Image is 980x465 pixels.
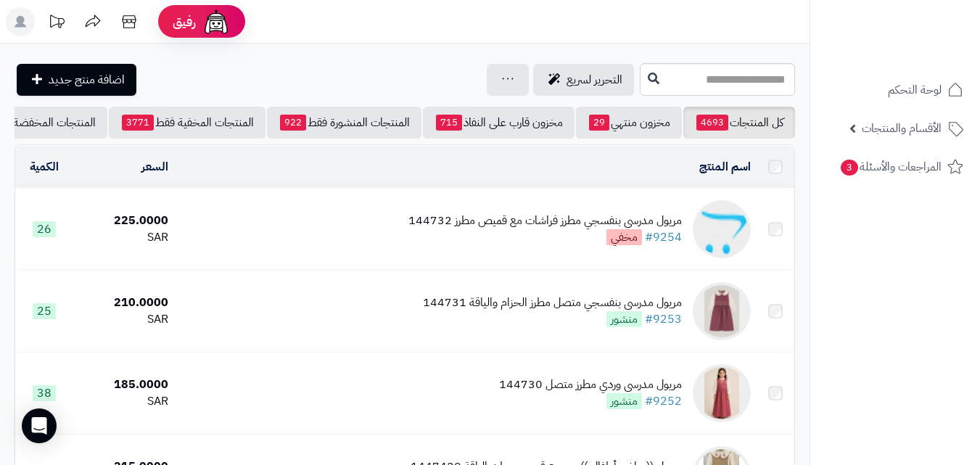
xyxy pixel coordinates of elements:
a: اضافة منتج جديد [17,64,136,96]
a: التحرير لسريع [533,64,634,96]
span: المراجعات والأسئلة [839,157,942,177]
div: SAR [79,229,168,246]
div: SAR [79,311,168,328]
a: المنتجات المخفية فقط3771 [109,107,265,139]
span: 29 [589,115,609,131]
div: 210.0000 [79,295,168,311]
span: 25 [33,303,56,319]
span: مخفي [606,229,642,245]
span: اضافة منتج جديد [49,71,125,89]
a: #9252 [645,392,682,410]
span: منشور [606,311,642,327]
a: #9253 [645,310,682,328]
img: logo-2.png [881,33,966,63]
div: 225.0000 [79,213,168,229]
span: 4693 [696,115,728,131]
a: المنتجات المنشورة فقط922 [267,107,421,139]
a: مخزون قارب على النفاذ715 [423,107,575,139]
span: 3771 [122,115,154,131]
span: الأقسام والمنتجات [862,118,942,139]
span: 922 [280,115,306,131]
span: التحرير لسريع [567,71,622,89]
span: رفيق [173,13,196,30]
img: ai-face.png [202,7,231,36]
span: منشور [606,393,642,409]
a: مخزون منتهي29 [576,107,682,139]
div: SAR [79,393,168,410]
div: مريول مدرسي بنفسجي متصل مطرز الحزام والياقة 144731 [423,295,682,311]
a: السعر [141,158,168,176]
a: الكمية [30,158,59,176]
a: تحديثات المنصة [38,7,75,40]
span: 26 [33,221,56,237]
div: Open Intercom Messenger [22,408,57,443]
img: مريول مدرسي بنفسجي متصل مطرز الحزام والياقة 144731 [693,282,751,340]
span: 3 [841,160,859,176]
div: مريول مدرسي وردي مطرز متصل 144730 [499,376,682,393]
img: مريول مدرسي بنفسجي مطرز فراشات مع قميص مطرز 144732 [693,200,751,258]
a: كل المنتجات4693 [683,107,795,139]
a: #9254 [645,229,682,246]
a: اسم المنتج [699,158,751,176]
a: لوحة التحكم [819,73,971,107]
span: 715 [436,115,462,131]
div: مريول مدرسي بنفسجي مطرز فراشات مع قميص مطرز 144732 [408,213,682,229]
span: لوحة التحكم [888,80,942,100]
a: المراجعات والأسئلة3 [819,149,971,184]
img: مريول مدرسي وردي مطرز متصل 144730 [693,364,751,422]
div: 185.0000 [79,376,168,393]
span: 38 [33,385,56,401]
